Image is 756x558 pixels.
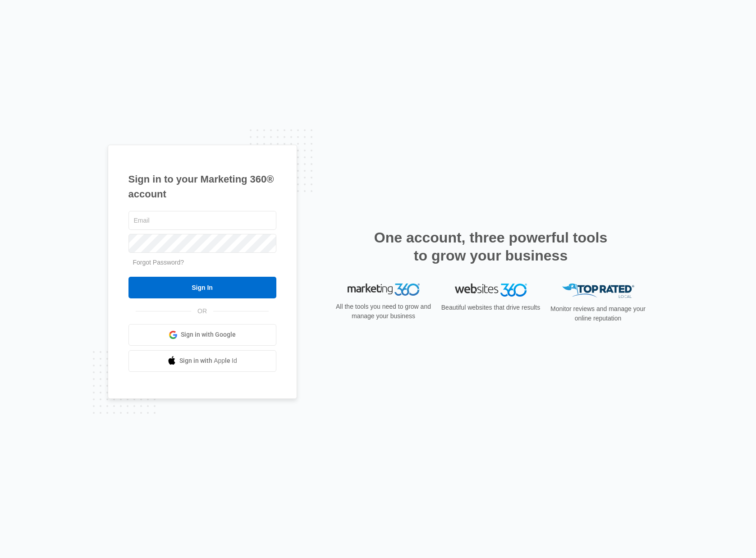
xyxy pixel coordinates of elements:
img: Top Rated Local [562,284,634,298]
a: Sign in with Apple Id [128,350,276,372]
input: Email [128,211,276,230]
p: Monitor reviews and manage your online reputation [548,304,649,323]
span: Sign in with Google [181,330,236,339]
span: Sign in with Apple Id [179,356,237,366]
h1: Sign in to your Marketing 360® account [128,172,276,201]
input: Sign In [128,277,276,298]
a: Forgot Password? [133,259,184,266]
p: Beautiful websites that drive results [440,303,541,312]
h2: One account, three powerful tools to grow your business [371,229,610,265]
p: All the tools you need to grow and manage your business [333,302,434,321]
img: Websites 360 [455,284,527,297]
img: Marketing 360 [348,284,420,296]
span: OR [191,306,213,316]
a: Sign in with Google [128,324,276,346]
